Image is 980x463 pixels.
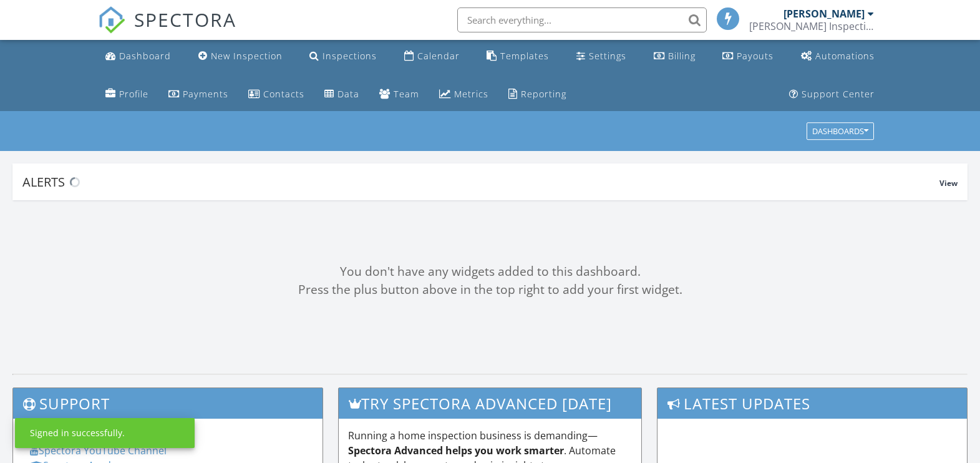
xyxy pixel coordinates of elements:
button: Dashboards [807,123,874,140]
a: Dashboard [100,45,176,68]
a: Data [319,83,364,106]
div: Dashboard [119,50,171,62]
a: Company Profile [100,83,153,106]
div: You don't have any widgets added to this dashboard. [12,263,968,281]
div: Profile [119,88,148,100]
div: Team [394,88,419,100]
div: Templates [500,50,549,62]
a: Spectora YouTube Channel [30,444,167,457]
div: Automations [815,50,875,62]
a: New Inspection [193,45,288,68]
div: Signed in successfully. [30,427,125,439]
div: Dashboards [812,127,868,136]
div: Alerts [22,173,939,190]
a: Inspections [304,45,382,68]
a: Support Center [784,83,880,106]
div: Payments [183,88,228,100]
div: Billing [668,50,696,62]
a: Automations (Basic) [796,45,880,68]
span: View [939,178,958,188]
div: Settings [589,50,626,62]
a: SPECTORA [98,17,236,43]
div: Reporting [521,88,566,100]
strong: Spectora Advanced helps you work smarter [348,444,564,457]
input: Search everything... [457,7,707,32]
a: Settings [571,45,631,68]
a: Templates [482,45,554,68]
h3: Try spectora advanced [DATE] [339,388,641,419]
div: Data [337,88,359,100]
img: The Best Home Inspection Software - Spectora [98,6,125,34]
h3: Latest Updates [657,388,967,419]
div: Press the plus button above in the top right to add your first widget. [12,281,968,299]
div: Inspections [323,50,377,62]
div: [PERSON_NAME] [784,7,865,20]
div: Support Center [802,88,875,100]
a: Team [374,83,424,106]
a: Payouts [717,45,779,68]
div: Contacts [263,88,304,100]
div: Payouts [737,50,774,62]
div: Calendar [417,50,460,62]
a: Reporting [503,83,571,106]
a: Metrics [434,83,493,106]
div: Metrics [454,88,488,100]
a: Contacts [243,83,309,106]
a: Calendar [399,45,465,68]
a: Payments [163,83,233,106]
div: New Inspection [211,50,283,62]
h3: Support [13,388,323,419]
a: Billing [649,45,701,68]
div: Ayuso Inspections [749,20,874,32]
span: SPECTORA [134,6,236,32]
